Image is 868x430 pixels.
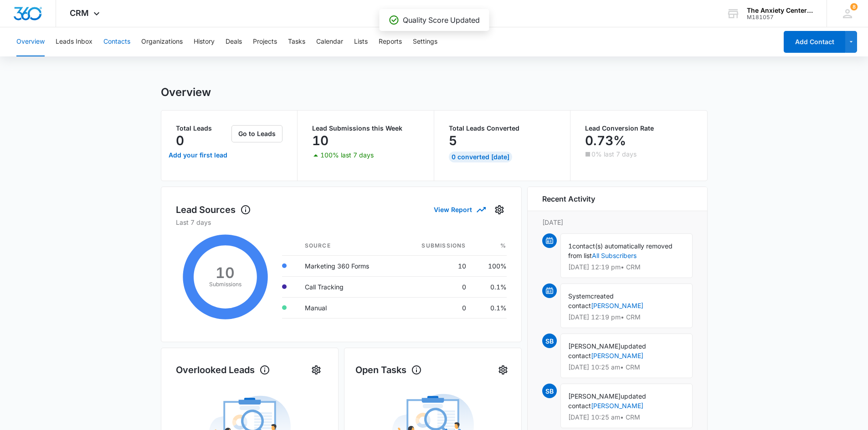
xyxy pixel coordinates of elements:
[176,203,251,217] h1: Lead Sources
[585,125,693,132] p: Lead Conversion Rate
[70,8,89,18] span: CRM
[747,14,813,20] div: account id
[591,402,643,410] a: [PERSON_NAME]
[161,86,211,99] h1: Overview
[585,133,626,148] p: 0.73%
[103,27,130,56] button: Contacts
[449,125,556,132] p: Total Leads Converted
[568,414,685,420] p: [DATE] 10:25 am • CRM
[591,302,643,309] a: [PERSON_NAME]
[320,152,374,158] p: 100% last 7 days
[542,193,595,204] h6: Recent Activity
[850,3,858,10] div: notifications count
[231,125,282,142] button: Go to Leads
[226,27,242,56] button: Deals
[434,202,485,218] button: View Report
[288,27,305,56] button: Tasks
[403,15,480,25] p: Quality Score Updated
[592,252,637,259] a: All Subscribers
[398,236,473,256] th: Submissions
[542,334,557,348] span: SB
[784,31,845,53] button: Add Contact
[542,218,693,227] p: [DATE]
[449,133,457,148] p: 5
[176,133,184,148] p: 0
[542,384,557,398] span: SB
[379,27,402,56] button: Reports
[354,27,368,56] button: Lists
[568,242,673,259] span: contact(s) automatically removed from list
[473,297,507,318] td: 0.1%
[568,242,572,250] span: 1
[231,130,282,137] a: Go to Leads
[398,255,473,276] td: 10
[568,292,614,309] span: created contact
[312,133,329,148] p: 10
[568,364,685,370] p: [DATE] 10:25 am • CRM
[309,363,324,377] button: Settings
[398,297,473,318] td: 0
[496,363,510,377] button: Settings
[176,125,230,132] p: Total Leads
[253,27,277,56] button: Projects
[473,255,507,276] td: 100%
[398,276,473,297] td: 0
[141,27,183,56] button: Organizations
[747,7,813,14] div: account name
[591,151,637,157] p: 0% last 7 days
[316,27,343,56] button: Calendar
[298,297,398,318] td: Manual
[449,152,512,162] div: 0 Converted [DATE]
[850,3,858,10] span: 8
[176,218,507,227] p: Last 7 days
[298,276,398,297] td: Call Tracking
[568,392,621,400] span: [PERSON_NAME]
[568,342,621,350] span: [PERSON_NAME]
[568,264,685,270] p: [DATE] 12:19 pm • CRM
[194,27,215,56] button: History
[16,27,45,56] button: Overview
[473,276,507,297] td: 0.1%
[298,255,398,276] td: Marketing 360 Forms
[413,27,437,56] button: Settings
[167,144,230,166] a: Add your first lead
[473,236,507,256] th: %
[56,27,92,56] button: Leads Inbox
[176,363,270,377] h1: Overlooked Leads
[355,363,422,377] h1: Open Tasks
[591,352,643,359] a: [PERSON_NAME]
[312,125,419,132] p: Lead Submissions this Week
[568,314,685,320] p: [DATE] 12:19 pm • CRM
[298,236,398,256] th: Source
[568,292,591,300] span: System
[492,202,507,217] button: Settings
